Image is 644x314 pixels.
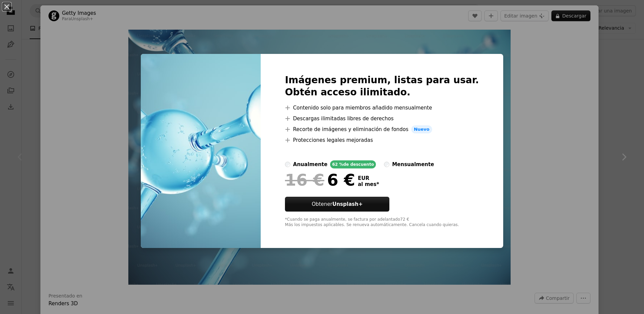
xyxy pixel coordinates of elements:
div: mensualmente [392,160,434,168]
input: anualmente62 %de descuento [285,162,290,167]
li: Recorte de imágenes y eliminación de fondos [285,125,479,133]
li: Descargas ilimitadas libres de derechos [285,115,479,123]
span: Nuevo [411,125,432,133]
div: 62 % de descuento [330,160,376,168]
li: Protecciones legales mejoradas [285,136,479,144]
div: *Cuando se paga anualmente, se factura por adelantado 72 € Más los impuestos aplicables. Se renue... [285,217,479,228]
strong: Unsplash+ [332,201,363,207]
h2: Imágenes premium, listas para usar. Obtén acceso ilimitado. [285,74,479,98]
span: EUR [358,175,379,181]
li: Contenido solo para miembros añadido mensualmente [285,104,479,112]
span: 16 € [285,171,324,189]
div: 6 € [285,171,355,189]
span: al mes * [358,181,379,187]
img: premium_photo-1681426678542-613c306013e1 [141,54,261,248]
button: ObtenerUnsplash+ [285,197,389,212]
input: mensualmente [384,162,389,167]
div: anualmente [293,160,327,168]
